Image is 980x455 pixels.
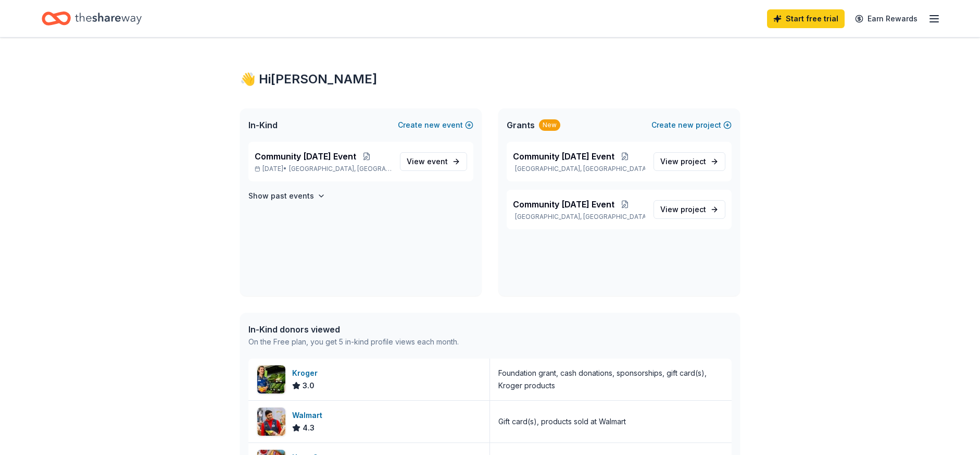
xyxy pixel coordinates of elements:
span: 3.0 [303,379,315,392]
a: View event [400,152,467,171]
span: new [678,119,694,131]
div: On the Free plan, you get 5 in-kind profile views each month. [248,336,459,348]
a: View project [654,200,725,219]
span: View [407,155,448,168]
span: 4.3 [303,422,315,434]
img: Image for Kroger [257,365,285,393]
span: View [660,155,706,168]
div: Walmart [292,409,326,422]
div: Kroger [292,367,322,379]
p: [GEOGRAPHIC_DATA], [GEOGRAPHIC_DATA] [513,213,645,221]
div: In-Kind donors viewed [248,323,459,336]
div: 👋 Hi [PERSON_NAME] [240,71,740,88]
p: [DATE] • [255,165,392,173]
div: New [539,119,560,131]
h4: Show past events [248,190,314,202]
span: Community [DATE] Event [513,198,614,211]
div: Gift card(s), products sold at Walmart [498,415,626,428]
span: [GEOGRAPHIC_DATA], [GEOGRAPHIC_DATA] [289,165,392,173]
button: Createnewproject [651,119,732,131]
a: Start free trial [767,9,845,28]
img: Image for Walmart [257,408,285,436]
span: project [681,157,706,166]
div: Foundation grant, cash donations, sponsorships, gift card(s), Kroger products [498,367,723,392]
span: Community [DATE] Event [255,150,356,163]
a: Earn Rewards [849,9,924,28]
span: new [424,119,440,131]
span: View [660,203,706,216]
button: Createnewevent [398,119,473,131]
a: Home [42,6,142,31]
a: View project [654,152,725,171]
span: event [427,157,448,166]
p: [GEOGRAPHIC_DATA], [GEOGRAPHIC_DATA] [513,165,645,173]
span: project [681,205,706,214]
span: Community [DATE] Event [513,150,614,163]
span: In-Kind [248,119,278,131]
span: Grants [507,119,535,131]
button: Show past events [248,190,325,202]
